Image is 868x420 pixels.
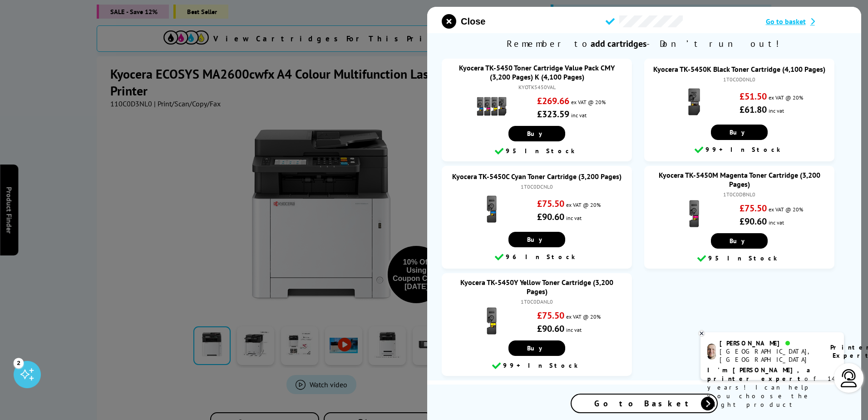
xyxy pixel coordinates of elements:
a: Go to Basket [571,394,718,413]
img: Kyocera TK-5450 Toner Cartridge Value Pack CMY (3,200 Pages) K (4,100 Pages) [476,90,508,122]
span: Buy [730,237,749,245]
div: KYOTK5450VAL [451,84,623,90]
div: 1T0C0DBNL0 [653,191,825,198]
div: 1T0C0DANL0 [451,298,623,305]
strong: £75.50 [537,310,564,321]
img: Kyocera TK-5450M Magenta Toner Cartridge (3,200 Pages) [678,198,710,230]
div: 95 In Stock [649,253,830,264]
strong: £323.59 [537,108,569,120]
div: 95 In Stock [446,146,627,157]
div: 2 [14,358,24,368]
img: user-headset-light.svg [840,369,858,387]
strong: £90.60 [740,215,767,227]
span: Buy [527,344,547,352]
img: Kyocera TK-5450K Black Toner Cartridge (4,100 Pages) [678,86,710,118]
p: of 14 years! I can help you choose the right product [707,366,837,409]
button: close modal [442,14,485,29]
span: Buy [730,128,749,136]
span: inc vat [571,112,587,119]
a: Kyocera TK-5450K Black Toner Cartridge (4,100 Pages) [653,65,825,74]
a: Kyocera TK-5450C Cyan Toner Cartridge (3,200 Pages) [452,172,621,181]
span: ex VAT @ 20% [566,201,601,208]
strong: £90.60 [537,323,564,335]
span: Close [461,16,485,27]
span: ex VAT @ 20% [566,313,601,320]
div: 1T0C0DCNL0 [451,183,623,190]
a: Kyocera TK-5450 Toner Cartridge Value Pack CMY (3,200 Pages) K (4,100 Pages) [459,63,615,81]
strong: £90.60 [537,211,564,223]
span: inc vat [769,219,784,226]
strong: £51.50 [740,90,767,102]
strong: £61.80 [740,104,767,115]
span: ex VAT @ 20% [571,99,606,105]
span: inc vat [769,107,784,114]
a: Go to basket [766,17,847,26]
span: Buy [527,235,547,244]
div: 99+ In Stock [649,145,830,155]
div: 1T0C0D0NL0 [653,76,825,83]
strong: £75.50 [740,202,767,214]
strong: £269.66 [537,95,569,107]
b: add cartridges [591,38,646,50]
div: [PERSON_NAME] [720,339,819,347]
img: Kyocera TK-5450Y Yellow Toner Cartridge (3,200 Pages) [476,305,508,337]
img: Kyocera TK-5450C Cyan Toner Cartridge (3,200 Pages) [476,193,508,225]
div: 99+ In Stock [446,360,627,371]
b: I'm [PERSON_NAME], a printer expert [707,366,813,383]
span: Remember to - Don’t run out! [427,33,861,54]
span: Go to basket [766,17,806,26]
div: 96 In Stock [446,252,627,263]
img: ashley-livechat.png [707,344,716,360]
span: Buy [527,130,547,138]
span: ex VAT @ 20% [769,206,803,213]
a: Kyocera TK-5450M Magenta Toner Cartridge (3,200 Pages) [659,170,820,189]
a: Kyocera TK-5450Y Yellow Toner Cartridge (3,200 Pages) [460,278,613,296]
span: inc vat [566,215,582,221]
span: Go to Basket [594,398,694,409]
span: inc vat [566,326,582,333]
strong: £75.50 [537,198,564,210]
div: [GEOGRAPHIC_DATA], [GEOGRAPHIC_DATA] [720,347,819,364]
span: ex VAT @ 20% [769,94,803,101]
